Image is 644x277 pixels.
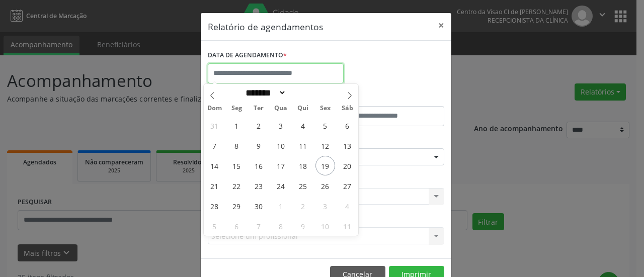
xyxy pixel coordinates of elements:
[227,196,247,216] span: Setembro 29, 2025
[338,156,357,175] span: Setembro 20, 2025
[249,136,269,155] span: Setembro 9, 2025
[292,105,314,112] span: Qui
[338,216,357,236] span: Outubro 11, 2025
[329,90,444,106] label: ATÉ
[315,196,335,216] span: Outubro 3, 2025
[205,196,224,216] span: Setembro 28, 2025
[293,216,313,236] span: Outubro 9, 2025
[249,156,269,175] span: Setembro 16, 2025
[293,116,313,135] span: Setembro 4, 2025
[315,216,335,236] span: Outubro 10, 2025
[293,176,313,196] span: Setembro 25, 2025
[248,105,270,112] span: Ter
[208,20,323,33] h5: Relatório de agendamentos
[249,196,269,216] span: Setembro 30, 2025
[315,176,335,196] span: Setembro 26, 2025
[243,87,287,98] select: Month
[205,136,224,155] span: Setembro 7, 2025
[249,216,269,236] span: Outubro 7, 2025
[271,196,291,216] span: Outubro 1, 2025
[338,116,357,135] span: Setembro 6, 2025
[315,116,335,135] span: Setembro 5, 2025
[227,216,247,236] span: Outubro 6, 2025
[293,196,313,216] span: Outubro 2, 2025
[338,176,357,196] span: Setembro 27, 2025
[225,105,248,112] span: Seg
[204,105,226,112] span: Dom
[431,13,451,38] button: Close
[338,136,357,155] span: Setembro 13, 2025
[205,216,224,236] span: Outubro 5, 2025
[286,87,319,98] input: Year
[271,116,291,135] span: Setembro 3, 2025
[271,136,291,155] span: Setembro 10, 2025
[205,116,224,135] span: Agosto 31, 2025
[338,196,357,216] span: Outubro 4, 2025
[293,156,313,175] span: Setembro 18, 2025
[249,176,269,196] span: Setembro 23, 2025
[336,105,358,112] span: Sáb
[293,136,313,155] span: Setembro 11, 2025
[315,136,335,155] span: Setembro 12, 2025
[271,176,291,196] span: Setembro 24, 2025
[205,156,224,175] span: Setembro 14, 2025
[227,116,247,135] span: Setembro 1, 2025
[227,176,247,196] span: Setembro 22, 2025
[205,176,224,196] span: Setembro 21, 2025
[249,116,269,135] span: Setembro 2, 2025
[270,105,292,112] span: Qua
[315,156,335,175] span: Setembro 19, 2025
[271,156,291,175] span: Setembro 17, 2025
[227,136,247,155] span: Setembro 8, 2025
[208,48,287,63] label: DATA DE AGENDAMENTO
[227,156,247,175] span: Setembro 15, 2025
[271,216,291,236] span: Outubro 8, 2025
[314,105,336,112] span: Sex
